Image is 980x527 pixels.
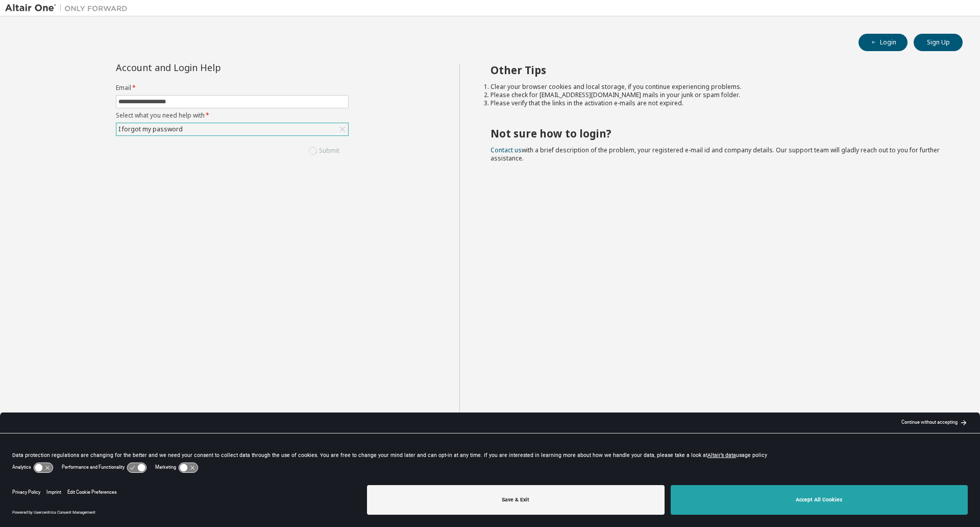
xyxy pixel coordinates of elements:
img: Altair One [5,3,133,13]
label: Email [116,84,349,92]
label: Select what you need help with [116,111,349,120]
div: I forgot my password [117,124,184,135]
li: Please check for [EMAIL_ADDRESS][DOMAIN_NAME] mails in your junk or spam folder. [491,91,945,99]
div: Account and Login Help [116,63,302,72]
div: I forgot my password [116,123,348,135]
h2: Other Tips [491,63,945,77]
li: Clear your browser cookies and local storage, if you continue experiencing problems. [491,83,945,91]
a: Contact us [491,146,522,154]
span: with a brief description of the problem, your registered e-mail id and company details. Our suppo... [491,146,940,163]
h2: Not sure how to login? [491,127,945,140]
button: Login [859,34,908,51]
button: Sign Up [914,34,963,51]
li: Please verify that the links in the activation e-mails are not expired. [491,99,945,107]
